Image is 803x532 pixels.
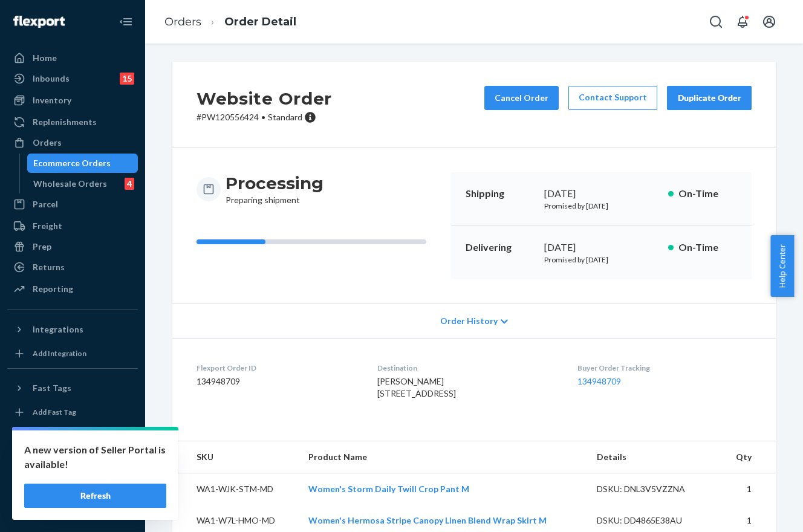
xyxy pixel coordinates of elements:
a: Returns [7,258,138,277]
div: Integrations [33,323,83,336]
a: Inbounds15 [7,69,138,88]
div: DSKU: DD4865E38AU [597,514,710,527]
a: Reporting [7,279,138,299]
img: Flexport logo [13,16,65,28]
p: On-Time [678,241,737,255]
a: Parcel [7,195,138,214]
dt: Buyer Order Tracking [577,363,752,373]
a: Women's Storm Daily Twill Crop Pant M [308,484,469,494]
h3: Processing [226,172,323,194]
span: [PERSON_NAME] [STREET_ADDRESS] [377,376,456,398]
th: SKU [172,441,299,473]
button: Refresh [24,484,166,508]
a: Contact Support [568,86,657,110]
p: On-Time [678,187,737,201]
a: Help Center [7,478,138,497]
a: Wholesale Orders4 [27,174,138,193]
dt: Destination [377,363,558,373]
div: Wholesale Orders [33,178,107,190]
p: Delivering [466,241,535,255]
span: Standard [268,112,302,122]
div: 4 [125,178,134,190]
h2: Website Order [197,86,332,111]
div: Duplicate Order [677,92,741,104]
span: • [261,112,265,122]
th: Product Name [299,441,588,473]
button: Close Navigation [114,10,138,34]
div: Ecommerce Orders [33,157,111,169]
div: DSKU: DNL3V5VZZNA [597,483,710,495]
div: Freight [33,220,62,232]
div: Preparing shipment [226,172,323,206]
td: WA1-WJK-STM-MD [172,473,299,505]
button: Cancel Order [484,86,559,110]
button: Help Center [770,235,794,297]
td: 1 [720,473,776,505]
button: Give Feedback [7,498,138,517]
button: Open notifications [730,10,755,34]
button: Open account menu [757,10,781,34]
a: Replenishments [7,112,138,132]
div: Fast Tags [33,382,71,394]
a: Freight [7,216,138,236]
button: Fast Tags [7,378,138,398]
a: Add Fast Tag [7,403,138,422]
div: Prep [33,241,51,253]
iframe: Opens a widget where you can chat to one of our agents [726,496,791,526]
div: [DATE] [544,241,658,255]
div: [DATE] [544,187,658,201]
button: Integrations [7,320,138,339]
div: Reporting [33,283,73,295]
a: Settings [7,436,138,456]
a: Inventory [7,91,138,110]
div: Parcel [33,198,58,210]
a: Home [7,48,138,68]
button: Talk to Support [7,457,138,476]
div: Add Integration [33,348,86,358]
p: # PW120556424 [197,111,332,123]
a: Orders [164,15,201,28]
a: Order Detail [224,15,296,28]
dt: Flexport Order ID [197,363,358,373]
div: Home [33,52,57,64]
div: 15 [120,73,134,85]
div: Returns [33,261,65,273]
div: Add Fast Tag [33,407,76,417]
button: Duplicate Order [667,86,752,110]
a: Women's Hermosa Stripe Canopy Linen Blend Wrap Skirt M [308,515,547,525]
p: A new version of Seller Portal is available! [24,443,166,472]
p: Promised by [DATE] [544,255,658,265]
p: Shipping [466,187,535,201]
a: Add Integration [7,344,138,363]
span: Order History [440,315,498,327]
a: Prep [7,237,138,256]
div: Inventory [33,94,71,106]
a: Ecommerce Orders [27,154,138,173]
th: Qty [720,441,776,473]
p: Promised by [DATE] [544,201,658,211]
div: Inbounds [33,73,70,85]
div: Replenishments [33,116,97,128]
a: Orders [7,133,138,152]
dd: 134948709 [197,375,358,388]
a: 134948709 [577,376,621,386]
button: Open Search Box [704,10,728,34]
div: Orders [33,137,62,149]
ol: breadcrumbs [155,4,306,40]
th: Details [587,441,720,473]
